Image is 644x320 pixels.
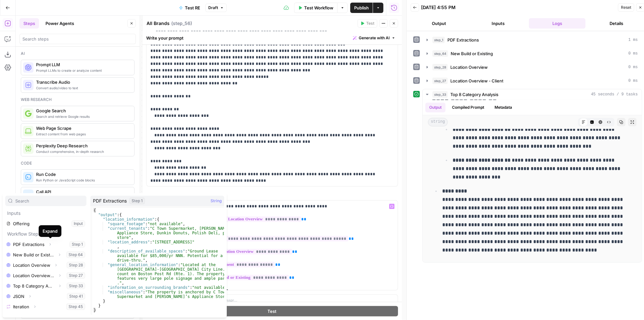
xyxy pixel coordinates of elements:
span: step_27 [432,78,448,84]
div: Ai [21,51,135,56]
button: 0 ms [423,48,642,59]
button: Select variable Iteration [5,302,86,312]
span: Search and retrieve Google results [36,114,129,119]
button: Publish [350,3,373,13]
button: Select variable Location Overview [5,260,86,270]
span: Location Overview [450,64,488,70]
div: Expand [43,228,58,234]
span: Test [268,308,277,314]
span: Run Python or JavaScript code blocks [36,178,129,183]
span: Publish [354,5,369,11]
span: Transcribe Audio [36,79,129,85]
button: Select variable Location Overview - Client [5,270,86,281]
span: string [428,118,448,126]
span: step_1 [432,37,445,43]
button: 0 ms [423,62,642,72]
span: Prompt LLM [36,61,129,68]
span: step_28 [432,64,448,70]
span: Web Page Scrape [36,125,129,131]
span: Convert audio/video to text [36,85,129,91]
div: 45 seconds / 9 tasks [423,100,642,262]
span: Test [366,20,374,26]
span: Test RE [185,5,200,11]
button: 45 seconds / 9 tasks [423,89,642,100]
button: Compiled Prompt [448,103,488,112]
button: Power Agents [42,18,78,29]
span: 1 ms [628,37,638,43]
span: 0 ms [628,78,638,84]
button: 0 ms [423,76,642,86]
span: 0 ms [628,64,638,70]
button: Test [146,306,398,316]
button: Test Workflow [294,3,337,13]
span: Top 8 Category Analysis [450,91,498,98]
div: Write your prompt [142,31,402,44]
span: Test Workflow [304,5,333,11]
span: Call API [36,189,129,195]
button: Test [357,19,377,28]
span: Draft [208,5,218,11]
button: Select variable PDF Extractions [5,239,86,250]
button: Steps [19,18,39,29]
span: ( step_56 ) [171,20,192,27]
span: 0 ms [628,51,638,56]
button: Generate with AI [350,34,398,42]
span: New Build or Existing [451,50,493,57]
span: Perplexity Deep Research [36,142,129,149]
span: Prompt LLMs to create or analyze content [36,68,129,73]
span: step_33 [432,91,448,98]
p: Workflow Steps [5,229,86,239]
button: Test RE [175,3,204,13]
span: Run Code [36,171,129,178]
button: Inputs [470,18,526,29]
span: Generate with AI [359,35,390,41]
input: Search steps [22,36,133,42]
span: step_64 [432,50,448,57]
span: String [211,198,222,204]
div: Web research [21,97,135,103]
span: Google Search [36,107,129,114]
button: Select variable New Build or Existing [5,250,86,260]
div: Code [21,160,135,166]
button: Output [425,103,445,112]
button: Logs [529,18,586,29]
button: Select variable JSON [5,291,86,302]
span: PDF Extractions [93,198,127,204]
span: PDF Extractions [447,37,479,43]
div: Step 1 [129,198,145,204]
span: Reset [621,5,631,10]
span: Conduct comprehensive, in-depth research [36,149,129,154]
span: Location Overview - Client [450,78,503,84]
label: Chat [146,192,398,198]
input: Search [15,198,84,204]
button: Metadata [491,103,516,112]
button: Reset [618,3,634,12]
span: 45 seconds / 9 tasks [591,92,638,97]
span: Extract content from web pages [36,131,129,137]
p: Inputs [5,208,86,218]
button: Draft [205,4,227,12]
button: 1 ms [423,35,642,45]
button: Select variable Offering [5,218,86,229]
textarea: All Brands [147,20,170,27]
button: Select variable Top 8 Category Analysis [5,281,86,291]
button: Output [411,18,467,29]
